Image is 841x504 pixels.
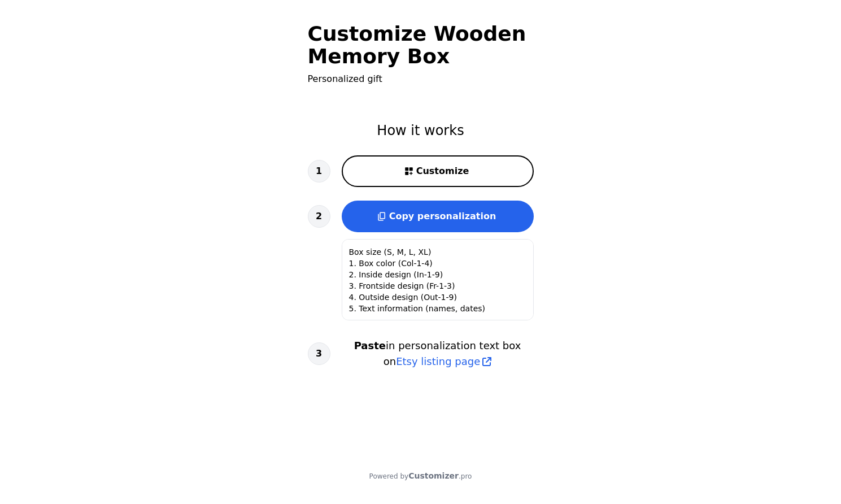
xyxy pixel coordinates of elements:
[316,164,322,178] span: 1
[308,121,534,140] h2: How it works
[389,211,496,221] span: Copy personalization
[342,338,534,370] h3: in personalization text box on
[342,155,534,187] button: Customize
[459,472,472,480] span: .pro
[342,201,534,232] button: Copy personalization
[408,472,472,480] a: Customizer.pro
[316,347,322,360] span: 3
[316,210,322,223] span: 2
[354,340,386,351] b: Paste
[369,470,472,481] div: Powered by
[308,72,534,86] p: Personalized gift
[396,354,480,370] span: Etsy listing page
[416,164,469,178] span: Customize
[408,471,459,480] span: Customizer
[308,23,534,68] h1: Customize Wooden Memory Box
